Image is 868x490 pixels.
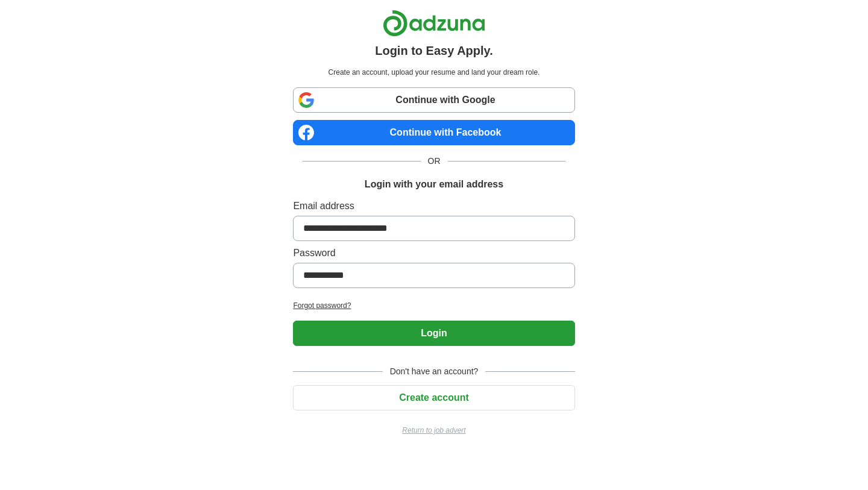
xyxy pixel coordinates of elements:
a: Return to job advert [293,425,574,436]
label: Email address [293,199,574,213]
label: Password [293,246,574,260]
button: Login [293,321,574,346]
a: Create account [293,392,574,403]
p: Create an account, upload your resume and land your dream role. [295,67,572,78]
h1: Login with your email address [365,177,503,192]
a: Forgot password? [293,300,574,311]
span: OR [421,155,448,168]
h1: Login to Easy Apply. [375,42,493,60]
img: Adzuna logo [383,10,485,37]
span: Don't have an account? [383,365,486,378]
button: Create account [293,385,574,410]
a: Continue with Facebook [293,120,574,145]
a: Continue with Google [293,87,574,113]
